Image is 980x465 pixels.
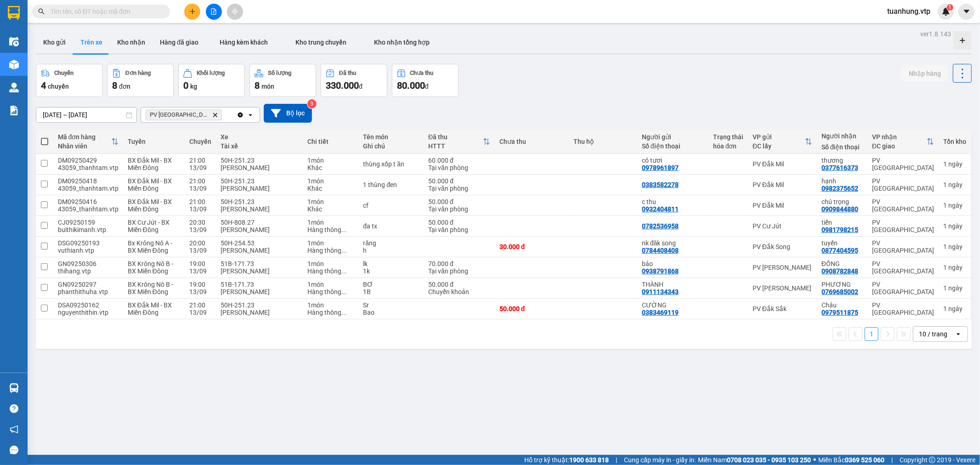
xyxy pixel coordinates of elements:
div: đa tx [363,222,419,230]
div: ĐỒNG [821,260,863,267]
div: PHƯƠNG [821,281,863,288]
div: 30.000 đ [499,243,565,250]
span: món [261,83,274,90]
div: Tại văn phòng [428,205,490,213]
div: 50.000 đ [499,305,565,312]
span: ... [341,309,347,316]
div: 19:00 [189,260,211,267]
div: 0909844880 [821,205,858,213]
div: 0981798215 [821,226,858,233]
div: Ghi chú [363,142,419,150]
div: 50H-254.53 [221,239,298,247]
div: Khối lượng [197,70,225,76]
div: PV [GEOGRAPHIC_DATA] [872,198,934,213]
span: 4 [41,80,46,91]
div: bảo [642,260,704,267]
span: 13:13:31 [DATE] [87,41,130,48]
input: Select a date range. [36,108,136,122]
div: Khác [307,205,354,213]
span: caret-down [963,7,971,16]
span: BX Krông Nô B - BX Miền Đông [128,281,173,295]
input: Selected PV Tân Bình. [224,110,225,119]
div: 10 / trang [919,329,947,339]
div: 1 món [307,260,354,267]
div: Chưa thu [499,138,565,145]
div: PV [PERSON_NAME] [753,264,812,271]
div: 0383582278 [642,181,679,188]
div: Tên món [363,133,419,141]
div: 0383469119 [642,309,679,316]
div: răng [363,239,419,247]
span: Hàng kèm khách [220,39,268,46]
div: Bao [363,309,419,316]
span: file-add [210,8,217,15]
div: 50H-251.23 [221,301,298,309]
div: 50.000 đ [428,219,490,226]
span: notification [10,425,18,434]
div: Tại văn phòng [428,267,490,275]
div: PV [PERSON_NAME] [753,284,812,292]
div: 1 món [307,281,354,288]
th: Toggle SortBy [748,130,817,154]
div: 1 món [307,177,354,185]
div: 0877404595 [821,247,858,254]
div: 0782536958 [642,222,679,230]
div: 51B-171.73 [221,260,298,267]
div: [PERSON_NAME] [221,226,298,233]
span: ngày [948,305,963,312]
div: Trạng thái [713,133,743,141]
div: 0377616373 [821,164,858,171]
span: ... [341,288,347,295]
svg: Clear all [237,111,244,119]
div: 0908782848 [821,267,858,275]
div: 1 [943,202,966,209]
span: TB09250268 [93,34,130,41]
div: Số điện thoại [821,143,863,151]
span: plus [189,8,196,15]
div: PV Đắk Sắk [753,305,812,312]
div: 50.000 đ [428,177,490,185]
button: Kho gửi [36,31,73,53]
div: DM09250429 [58,157,119,164]
span: đ [359,83,363,90]
span: | [616,455,617,465]
div: PV Cư Jút [753,222,812,230]
span: 8 [255,80,260,91]
div: Chuyến [54,70,74,76]
div: PV [GEOGRAPHIC_DATA] [872,177,934,192]
svg: open [247,111,254,119]
div: 60.000 đ [428,157,490,164]
div: 43059_thanhtam.vtp [58,205,119,213]
div: PV [GEOGRAPHIC_DATA] [872,239,934,254]
span: đơn [119,83,130,90]
div: [PERSON_NAME] [221,288,298,295]
span: Nơi nhận: [70,64,85,77]
div: 21:00 [189,177,211,185]
div: 1 món [307,198,354,205]
button: file-add [206,4,222,20]
div: 1 món [307,301,354,309]
button: Bộ lọc [264,104,312,123]
span: BX Cư Jút - BX Miền Đông [128,219,170,233]
div: 0979511875 [821,309,858,316]
div: 1 [943,305,966,312]
img: solution-icon [9,106,19,115]
div: Thu hộ [574,138,633,145]
span: ngày [948,202,963,209]
span: question-circle [10,404,18,413]
span: ngày [948,264,963,271]
div: Khác [307,164,354,171]
div: thihang.vtp [58,267,119,275]
div: 1 [943,181,966,188]
div: thùng xốp t ăn [363,160,419,168]
div: 0978961897 [642,164,679,171]
div: 20:30 [189,219,211,226]
div: Đã thu [428,133,483,141]
span: BX Đắk Mil - BX Miền Đông [128,198,172,213]
div: PV [GEOGRAPHIC_DATA] [872,260,934,275]
div: 1 món [307,157,354,164]
div: 0938791868 [642,267,679,275]
div: 13/09 [189,205,211,213]
span: Kho trung chuyển [295,39,346,46]
div: GN09250306 [58,260,119,267]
